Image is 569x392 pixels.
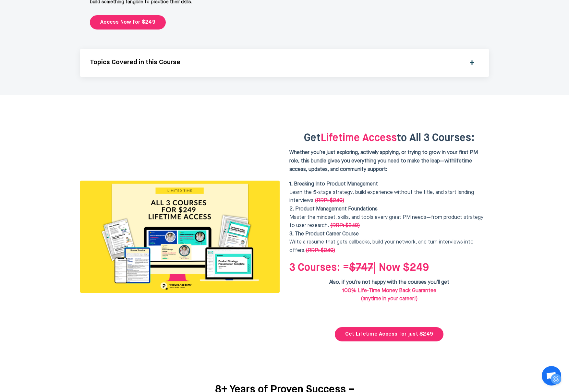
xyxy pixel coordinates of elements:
[289,150,478,172] span: Whether you’re just exploring, actively applying, or trying to grow in your first PM role, this b...
[335,327,443,341] a: Get Lifetime Access for just $249
[315,198,344,203] span: (RRP: $249)
[321,133,475,143] span: Lifetime Access
[289,232,474,253] span: Write a resume that gets callbacks, build your network, and turn interviews into offers.
[342,288,436,302] span: 100% Life-Time Money Back Guarantee (anytime in your career!)
[289,190,474,204] span: Learn the 5-stage strategy, build experience without the title, and start landing interviews.
[289,263,429,273] span: 3 Courses: = | Now $249
[90,15,166,30] a: Access Now for $249
[349,263,373,273] span: $747
[304,133,475,143] span: Get
[306,248,335,253] span: (RRP: $249)
[90,59,462,66] h5: Topics Covered in this Course
[289,207,378,212] b: 2. Product Management Foundations
[330,223,360,228] span: (RRP: $249)
[542,366,561,386] div: Open chat
[329,280,449,285] strong: Also, if you're not happy with the courses you'll get
[289,232,359,237] b: 3. The Product Career Course
[397,133,475,143] span: to All 3 Courses:
[289,159,472,172] span: lifetime access, updates, and community support:
[289,182,378,187] b: 1. Breaking Into Product Management
[289,215,483,229] span: Master the mindset, skills, and tools every great PM needs—from product strategy to user research.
